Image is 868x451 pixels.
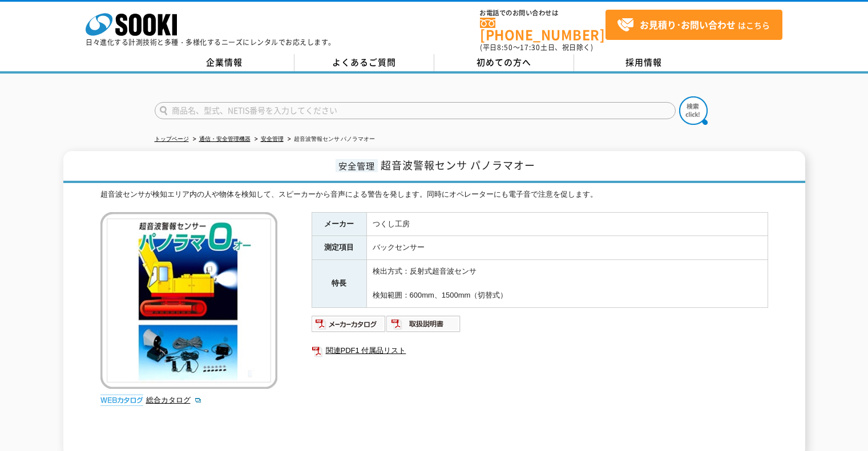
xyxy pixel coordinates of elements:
[261,136,284,142] a: 安全管理
[480,10,605,17] span: お電話でのお問い合わせは
[386,322,461,331] a: 取扱説明書
[199,136,251,142] a: 通信・安全管理機器
[366,260,768,307] td: 検出方式：反射式超音波センサ 検知範囲：600mm、1500mm（切替式）
[617,17,770,34] span: はこちら
[100,212,277,389] img: 超音波警報センサ パノラマオー
[100,189,768,201] div: 超音波センサが検知エリア内の人や物体を検知して、スピーカーから音声による警告を発します。同時にオペレーターにも電子音で注意を促します。
[100,395,143,406] img: webカタログ
[366,236,768,260] td: バックセンサー
[477,56,531,68] span: 初めての方へ
[366,212,768,236] td: つくし工房
[285,133,376,145] li: 超音波警報センサ パノラマオー
[312,322,386,331] a: メーカーカタログ
[381,157,535,173] span: 超音波警報センサ パノラマオー
[480,42,593,52] span: (平日 ～ 土日、祝日除く)
[574,54,714,71] a: 採用情報
[155,102,676,119] input: 商品名、型式、NETIS番号を入力してください
[679,96,708,125] img: btn_search.png
[605,10,782,40] a: お見積り･お問い合わせはこちら
[386,315,461,333] img: 取扱説明書
[497,42,513,52] span: 8:50
[640,18,736,31] strong: お見積り･お問い合わせ
[336,159,378,172] span: 安全管理
[312,343,768,358] a: 関連PDF1 付属品リスト
[312,236,366,260] th: 測定項目
[312,212,366,236] th: メーカー
[434,54,574,71] a: 初めての方へ
[155,54,294,71] a: 企業情報
[155,136,189,142] a: トップページ
[312,315,386,333] img: メーカーカタログ
[146,396,202,404] a: 総合カタログ
[480,18,605,41] a: [PHONE_NUMBER]
[294,54,434,71] a: よくあるご質問
[312,260,366,307] th: 特長
[86,39,336,46] p: 日々進化する計測技術と多種・多様化するニーズにレンタルでお応えします。
[520,42,540,52] span: 17:30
